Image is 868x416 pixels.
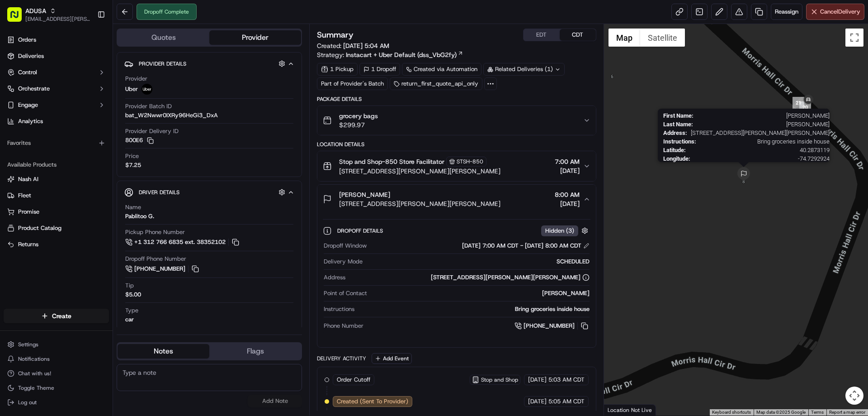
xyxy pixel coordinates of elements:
div: Available Products [4,158,109,172]
div: Pablitoo G. [125,212,154,220]
span: Bring groceries inside house [700,138,830,145]
span: Hidden ( 3 ) [545,227,574,235]
button: Provider Details [124,56,294,71]
button: Log out [4,396,109,409]
button: Chat with us! [4,367,109,380]
span: grocery bags [339,111,378,120]
span: First Name : [663,112,693,119]
button: CDT [560,29,596,41]
span: Instacart + Uber Default (dss_VbG2fy) [346,50,457,59]
div: [PERSON_NAME] [371,289,589,297]
span: [DATE] 5:04 AM [343,42,389,50]
input: Got a question? Start typing here... [24,58,163,68]
div: Location Details [317,141,596,148]
button: Start new chat [154,89,165,100]
a: Analytics [4,114,109,129]
span: Stop and Shop [481,376,518,383]
div: car [125,316,134,324]
div: [PERSON_NAME][STREET_ADDRESS][PERSON_NAME][PERSON_NAME]8:00 AM[DATE] [317,214,595,347]
span: Log out [18,399,37,406]
span: Map data ©2025 Google [756,410,806,415]
span: Notifications [18,355,50,363]
span: Type [125,306,138,315]
a: Report a map error [829,410,865,415]
span: Analytics [18,117,43,125]
a: Open this area in Google Maps (opens a new window) [606,404,636,416]
span: Longitude : [663,155,690,162]
button: ADUSA [25,6,46,15]
span: 5:03 AM CDT [548,376,585,384]
button: EDT [524,29,560,41]
div: 21 [793,97,804,109]
span: [DATE] [528,376,547,384]
span: Control [18,68,37,77]
span: Nash AI [18,175,38,183]
span: [DATE] [528,397,547,406]
span: [PERSON_NAME] [339,190,390,199]
button: Show street map [609,29,640,47]
span: [STREET_ADDRESS][PERSON_NAME][PERSON_NAME] [339,199,500,208]
button: Hidden (3) [541,225,590,236]
span: Instructions : [663,138,696,145]
span: Last Name : [663,121,693,128]
span: Provider Delivery ID [125,127,179,135]
button: Product Catalog [4,221,109,235]
p: Welcome 👋 [9,36,165,51]
div: Strategy: [317,50,463,59]
span: Order Cutoff [337,376,370,384]
button: Map camera controls [845,387,863,405]
span: -74.7292924 [694,155,830,162]
span: Toggle Theme [18,384,54,392]
span: Phone Number [324,322,363,330]
button: Show satellite imagery [640,29,685,47]
span: Pylon [90,153,109,160]
span: API Documentation [85,131,145,140]
span: Uber [125,85,138,93]
button: CancelDelivery [806,4,864,20]
span: 8:00 AM [555,190,580,199]
span: Latitude : [663,147,686,153]
span: Stop and Shop-850 Store Facilitator [339,157,444,166]
a: 📗Knowledge Base [5,128,73,144]
span: Cancel Delivery [820,8,860,16]
button: Reassign [771,4,802,20]
a: Deliveries [4,49,109,63]
div: return_first_quote_api_only [390,77,482,90]
span: 40.2873119 [689,147,830,153]
span: Created (Sent To Provider) [337,397,408,406]
a: +1 312 766 6835 ext. 38352102 [125,237,241,247]
span: STSH-850 [457,158,483,165]
button: Quotes [118,30,209,45]
button: ADUSA[EMAIL_ADDRESS][PERSON_NAME][DOMAIN_NAME] [4,4,94,25]
div: Start new chat [31,86,148,96]
span: +1 312 766 6835 ext. 38352102 [134,238,226,246]
button: Stop and Shop-850 Store FacilitatorSTSH-850[STREET_ADDRESS][PERSON_NAME][PERSON_NAME]7:00 AM[DATE] [317,151,595,181]
span: Promise [18,208,39,216]
span: Address [324,273,345,282]
span: [DATE] [555,166,580,175]
button: grocery bags$299.97 [317,106,595,135]
a: [PHONE_NUMBER] [125,264,200,274]
span: Tip [125,282,134,290]
span: Instructions [324,305,354,313]
span: 5:05 AM CDT [548,397,585,406]
button: Toggle Theme [4,382,109,394]
span: [DATE] [555,199,580,208]
button: Provider [209,30,301,45]
img: profile_uber_ahold_partner.png [142,84,152,95]
span: Pickup Phone Number [125,228,185,236]
span: Provider Details [139,60,186,67]
a: Terms (opens in new tab) [811,410,824,415]
div: 1 Dropoff [359,63,400,76]
div: Related Deliveries (1) [483,63,565,76]
span: Chat with us! [18,370,51,377]
span: Created: [317,41,389,50]
a: Product Catalog [7,224,105,232]
a: Fleet [7,191,105,200]
button: Create [4,309,109,323]
span: $7.25 [125,161,141,169]
button: Toggle fullscreen view [845,29,863,47]
img: Nash [9,9,27,27]
span: [PHONE_NUMBER] [134,265,185,273]
h3: Summary [317,31,354,39]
